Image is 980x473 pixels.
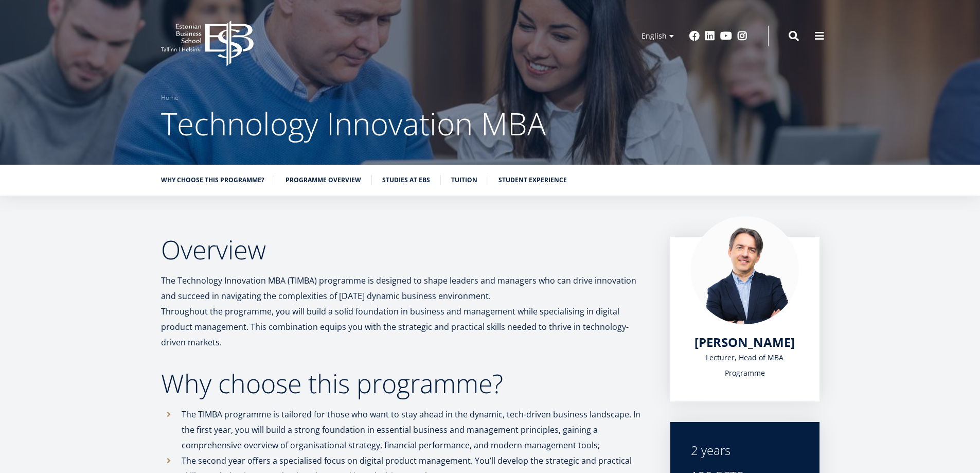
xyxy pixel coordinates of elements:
[161,237,650,262] h2: Overview
[498,175,567,185] a: Student experience
[691,443,799,458] div: 2 years
[382,175,430,185] a: Studies at EBS
[694,334,795,351] span: [PERSON_NAME]
[720,31,732,41] a: Youtube
[691,350,799,381] div: Lecturer, Head of MBA Programme
[161,175,264,185] a: Why choose this programme?
[161,93,179,103] a: Home
[182,407,650,453] p: The TIMBA programme is tailored for those who want to stay ahead in the dynamic, tech-driven busi...
[737,31,747,41] a: Instagram
[161,102,546,145] span: Technology Innovation MBA
[286,175,361,185] a: Programme overview
[161,371,650,396] h2: Why choose this programme?
[694,335,795,350] a: [PERSON_NAME]
[689,31,700,41] a: Facebook
[691,216,799,324] img: Marko Rillo
[451,175,477,185] a: Tuition
[161,273,650,350] p: The Technology Innovation MBA (TIMBA) programme is designed to shape leaders and managers who can...
[705,31,715,41] a: Linkedin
